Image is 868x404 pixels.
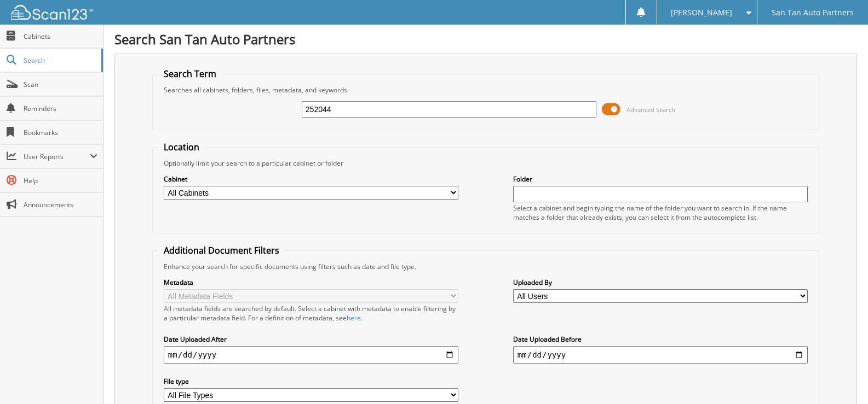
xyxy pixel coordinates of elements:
div: Select a cabinet and begin typing the name of the folder you want to search in. If the name match... [513,203,808,222]
label: Folder [513,174,808,184]
label: File type [164,377,458,386]
span: Scan [24,80,97,89]
h1: Search San Tan Auto Partners [114,30,857,48]
iframe: Chat Widget [813,352,868,404]
span: [PERSON_NAME] [671,9,732,16]
a: here [347,313,361,323]
legend: Search Term [158,68,222,80]
span: Help [24,176,97,185]
span: Search [24,56,96,65]
legend: Additional Document Filters [158,244,285,256]
label: Cabinet [164,174,458,184]
span: Cabinets [24,32,97,41]
span: Advanced Search [626,106,675,114]
label: Date Uploaded Before [513,335,808,344]
span: Announcements [24,200,97,209]
span: User Reports [24,152,90,161]
input: end [513,346,808,364]
span: Bookmarks [24,128,97,137]
input: start [164,346,458,364]
legend: Location [158,141,205,153]
span: Reminders [24,104,97,113]
div: Optionally limit your search to a particular cabinet or folder [158,159,813,168]
div: All metadata fields are searched by default. Select a cabinet with metadata to enable filtering b... [164,304,458,323]
span: San Tan Auto Partners [772,9,854,16]
div: Enhance your search for specific documents using filters such as date and file type. [158,262,813,271]
label: Metadata [164,278,458,287]
label: Uploaded By [513,278,808,287]
img: scan123-logo-white.svg [11,5,93,20]
label: Date Uploaded After [164,335,458,344]
div: Searches all cabinets, folders, files, metadata, and keywords [158,85,813,95]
